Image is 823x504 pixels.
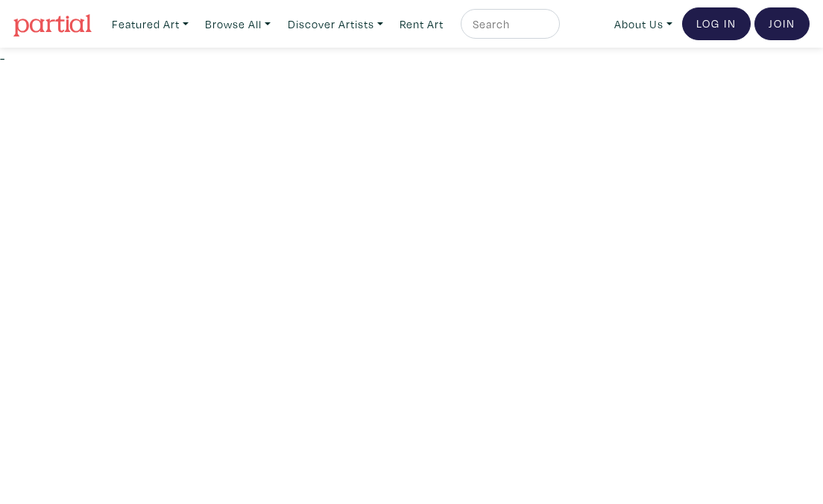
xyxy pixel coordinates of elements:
input: Search [471,15,546,34]
a: Log In [682,7,751,40]
a: About Us [608,9,679,39]
a: Discover Artists [281,9,390,39]
a: Join [754,7,810,40]
a: Rent Art [393,9,450,39]
a: Featured Art [105,9,195,39]
a: Browse All [198,9,277,39]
